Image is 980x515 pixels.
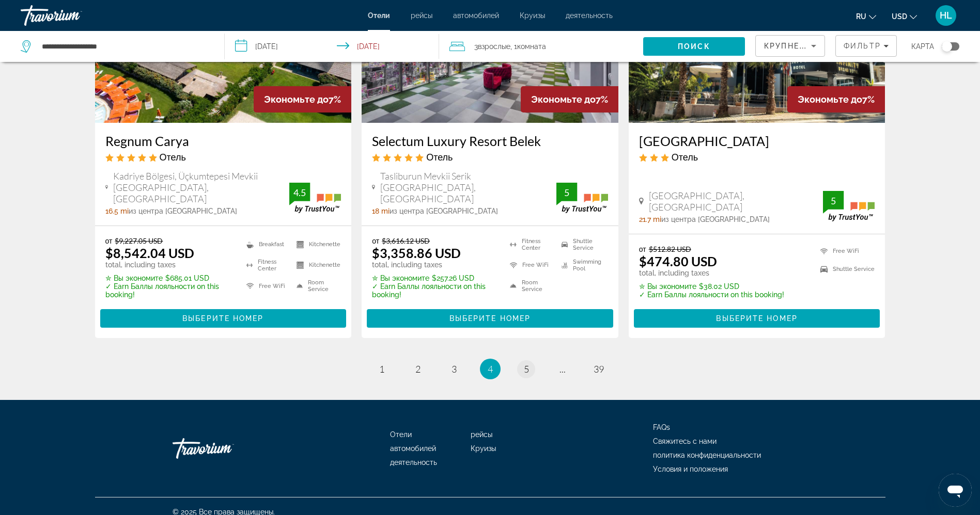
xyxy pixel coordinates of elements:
a: автомобилей [390,444,436,453]
li: Shuttle Service [815,263,875,276]
a: Свяжитесь с нами [653,437,717,445]
span: Фильтр [844,42,881,50]
li: Room Service [291,278,341,294]
span: HL [940,10,952,21]
span: Экономьте до [531,94,596,105]
span: ... [559,363,566,375]
del: $3,616.12 USD [382,236,430,245]
div: 5 star Hotel [105,151,341,163]
span: ✮ Вы экономите [372,274,429,282]
li: Shuttle Service [556,236,608,252]
span: Экономьте до [264,94,329,105]
span: Круизы [471,444,496,453]
p: total, including taxes [372,261,497,269]
ins: $8,542.04 USD [105,245,194,261]
input: Search hotel destination [41,39,209,54]
button: Filters [835,35,897,57]
a: Выберите номер [100,312,347,323]
p: total, including taxes [639,269,784,277]
div: 3 star Hotel [639,151,875,163]
a: Выберите номер [634,312,880,323]
span: USD [892,12,907,21]
p: $38.02 USD [639,282,784,291]
a: автомобилей [453,11,499,20]
button: Выберите номер [634,309,880,328]
div: 7% [254,86,351,112]
del: $512.82 USD [649,245,691,253]
span: 21.7 mi [639,215,661,223]
span: 2 [415,363,421,375]
img: TrustYou guest rating badge [823,191,875,221]
li: Kitchenette [291,236,341,252]
span: 4 [488,363,493,375]
span: Выберите номер [716,314,797,323]
span: Комната [517,42,546,51]
span: , 1 [510,39,546,54]
del: $9,227.05 USD [115,236,163,245]
a: Go Home [173,433,276,464]
div: 7% [787,86,885,112]
span: 16.5 mi [105,207,129,215]
span: 3 [452,363,457,375]
a: рейсы [471,430,492,439]
li: Kitchenette [291,257,341,273]
span: Взрослые [478,42,510,51]
span: ru [856,12,866,21]
p: ✓ Earn Баллы лояльности on this booking! [639,291,784,299]
span: Выберите номер [182,314,263,323]
li: Room Service [505,278,556,294]
span: Поиск [678,42,710,51]
button: Выберите номер [367,309,613,328]
li: Free WiFi [815,245,875,257]
span: ✮ Вы экономите [105,274,163,282]
span: ✮ Вы экономите [639,282,696,291]
span: 3 [474,39,510,54]
a: политика конфиденциальности [653,451,761,459]
span: из центра [GEOGRAPHIC_DATA] [661,215,770,223]
a: рейсы [411,11,432,20]
li: Breakfast [241,236,291,252]
span: 39 [594,363,604,375]
img: TrustYou guest rating badge [556,183,608,213]
div: 5 [556,186,577,199]
button: Change language [856,9,876,24]
a: Условия и положения [653,465,728,473]
span: карта [911,39,934,54]
span: FAQs [653,423,670,431]
li: Swimming Pool [556,257,608,273]
ins: $3,358.86 USD [372,245,461,261]
span: от [105,236,113,245]
button: Выберите номер [100,309,347,328]
mat-select: Sort by [764,40,816,52]
span: [GEOGRAPHIC_DATA], [GEOGRAPHIC_DATA] [649,190,823,213]
a: Отели [368,11,390,20]
li: Free WiFi [505,257,556,273]
p: total, including taxes [105,261,234,269]
span: Kadriye Bölgesi, Üçkumtepesi Mevkii [GEOGRAPHIC_DATA], [GEOGRAPHIC_DATA] [113,170,289,204]
span: Выберите номер [449,314,531,323]
button: Toggle map [934,42,959,51]
span: деятельность [566,11,613,20]
span: Отель [160,151,186,163]
div: 7% [521,86,618,112]
span: от [372,236,379,245]
span: Tasliburun Mevkii Serik [GEOGRAPHIC_DATA], [GEOGRAPHIC_DATA] [380,170,556,204]
h3: Selectum Luxury Resort Belek [372,133,608,149]
span: Экономьте до [798,94,862,105]
a: Отели [390,430,412,439]
a: [GEOGRAPHIC_DATA] [639,133,875,149]
li: Fitness Center [241,257,291,273]
p: $685.01 USD [105,274,234,282]
li: Free WiFi [241,278,291,294]
span: от [639,245,646,253]
ins: $474.80 USD [639,253,717,269]
button: User Menu [932,5,959,26]
button: Travelers: 3 adults, 0 children [439,31,643,62]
